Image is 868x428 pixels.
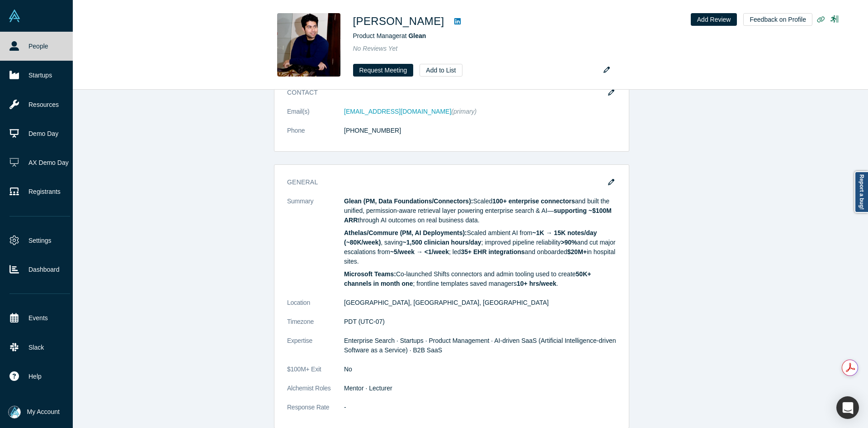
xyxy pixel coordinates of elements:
button: Feedback on Profile [743,13,812,26]
button: My Account [8,406,60,418]
dd: PDT (UTC-07) [344,317,616,327]
strong: 100+ enterprise connectors [492,197,575,205]
dt: Expertise [287,336,344,365]
strong: ~1,500 clinician hours/day [403,239,481,246]
dt: Response Rate [287,403,344,422]
p: Co-launched Shifts connectors and admin tooling used to create ; frontline templates saved manage... [344,269,616,289]
dt: Location [287,298,344,317]
h1: [PERSON_NAME] [353,13,444,29]
dt: $100M+ Exit [287,365,344,384]
img: Mia Scott's Account [8,406,21,418]
dt: Email(s) [287,107,344,126]
img: Rahul Dey's Profile Image [277,13,340,77]
button: Add to List [420,64,462,77]
dd: [GEOGRAPHIC_DATA], [GEOGRAPHIC_DATA], [GEOGRAPHIC_DATA] [344,298,616,308]
dt: Timezone [287,317,344,336]
button: Add Review [691,13,737,26]
span: (primary) [451,108,476,115]
span: Product Manager at [353,32,426,39]
a: Report a bug! [854,171,868,213]
dt: Alchemist Roles [287,384,344,403]
strong: Athelas/Commure (PM, AI Deployments): [344,229,467,236]
button: Request Meeting [353,64,414,77]
span: Help [28,372,42,381]
dt: Summary [287,197,344,298]
a: [EMAIL_ADDRESS][DOMAIN_NAME] [344,108,451,115]
strong: 10+ hrs/week [517,280,557,287]
strong: >90% [561,239,577,246]
dt: Phone [287,126,344,145]
strong: 35+ EHR integrations [461,248,524,255]
strong: Microsoft Teams: [344,270,396,278]
strong: Glean (PM, Data Foundations/Connectors): [344,197,473,205]
h3: General [287,178,604,187]
strong: ~5/week → <1/week [390,248,449,255]
span: No Reviews Yet [353,45,398,52]
span: My Account [27,407,60,417]
span: Enterprise Search · Startups · Product Management · AI-driven SaaS (Artificial Intelligence-drive... [344,337,616,354]
dd: Mentor · Lecturer [344,384,616,393]
a: [PHONE_NUMBER] [344,127,401,134]
h3: Contact [287,88,604,97]
p: Scaled ambient AI from , saving ; improved pipeline reliability and cut major escalations from ; ... [344,228,616,266]
dd: - [344,403,616,412]
img: Alchemist Vault Logo [8,10,21,22]
p: Scaled and built the unified, permission-aware retrieval layer powering enterprise search & AI— t... [344,197,616,225]
a: Glean [408,32,426,39]
strong: $20M+ [567,248,587,255]
dd: No [344,365,616,374]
